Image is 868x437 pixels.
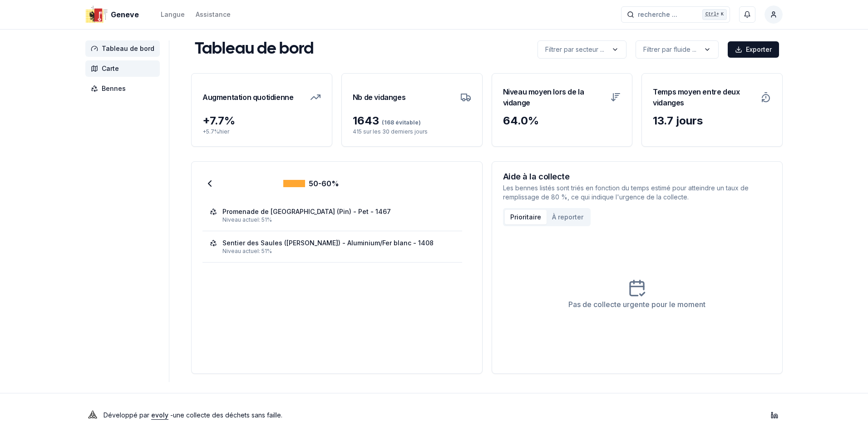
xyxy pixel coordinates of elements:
[728,41,779,58] button: Exporter
[222,248,455,255] div: Niveau actuel: 51%
[353,128,471,135] p: 415 sur les 30 derniers jours
[210,238,455,255] a: Sentier des Saules ([PERSON_NAME]) - Aluminium/Fer blanc - 1408Niveau actuel: 51%
[222,238,434,248] div: Sentier des Saules ([PERSON_NAME]) - Aluminium/Fer blanc - 1408
[547,210,589,224] button: À reporter
[102,84,126,93] span: Bennes
[643,45,696,54] p: Filtrer par fluide ...
[161,10,185,19] div: Langue
[353,84,405,110] h3: Nb de vidanges
[195,40,314,59] h1: Tableau de bord
[151,411,168,419] a: evoly
[111,9,139,20] span: Geneve
[638,10,677,19] span: recherche ...
[653,84,755,110] h3: Temps moyen entre deux vidanges
[102,64,119,73] span: Carte
[379,119,421,126] span: (168 évitable)
[538,40,626,59] button: label
[85,60,163,77] a: Carte
[636,40,719,59] button: label
[85,80,163,97] a: Bennes
[196,9,231,20] a: Assistance
[568,299,705,310] div: Pas de collecte urgente pour le moment
[283,178,339,189] div: 50-60%
[503,173,772,181] h3: Aide à la collecte
[85,40,163,57] a: Tableau de bord
[102,44,154,53] span: Tableau de bord
[503,114,621,128] div: 64.0 %
[653,114,771,128] div: 13.7 jours
[202,128,321,135] p: + 5.7 % hier
[85,9,143,20] a: Geneve
[202,84,293,110] h3: Augmentation quotidienne
[85,408,100,422] img: Evoly Logo
[85,4,107,25] img: Geneve Logo
[621,6,730,23] button: recherche ...Ctrl+K
[222,207,391,216] div: Promenade de [GEOGRAPHIC_DATA] (Pin) - Pet - 1467
[353,114,471,128] div: 1643
[104,409,282,422] p: Développé par - une collecte des déchets sans faille .
[210,207,455,223] a: Promenade de [GEOGRAPHIC_DATA] (Pin) - Pet - 1467Niveau actuel: 51%
[503,184,772,202] p: Les bennes listés sont triés en fonction du temps estimé pour atteindre un taux de remplissage de...
[545,45,604,54] p: Filtrer par secteur ...
[161,9,185,20] button: Langue
[505,210,547,224] button: Prioritaire
[503,84,605,110] h3: Niveau moyen lors de la vidange
[222,216,455,223] div: Niveau actuel: 51%
[202,114,321,128] div: + 7.7 %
